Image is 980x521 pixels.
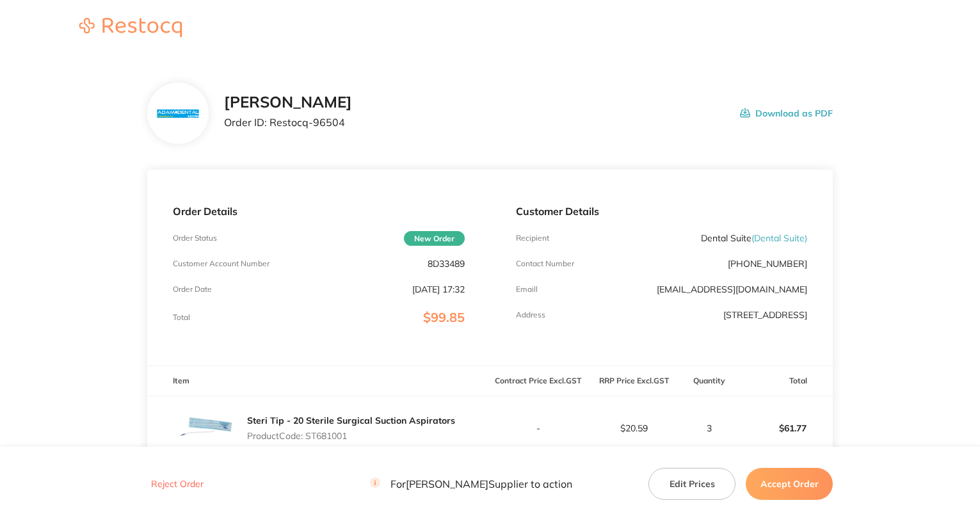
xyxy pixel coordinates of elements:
p: Total [173,313,190,322]
p: Product Code: ST681001 [247,431,455,441]
img: N3hiYW42Mg [157,109,198,118]
p: Address [516,310,545,319]
p: 3 [683,423,737,433]
button: Edit Prices [648,468,735,500]
p: $61.77 [737,413,832,444]
p: For [PERSON_NAME] Supplier to action [370,478,572,490]
a: Steri Tip - 20 Sterile Surgical Suction Aspirators [247,415,455,426]
p: [STREET_ADDRESS] [723,310,807,320]
button: Reject Order [147,479,207,490]
p: [DATE] 17:32 [412,284,465,294]
th: RRP Price Excl. GST [586,366,682,396]
button: Download as PDF [740,93,833,133]
img: Restocq logo [67,18,195,37]
p: 8D33489 [428,259,465,269]
span: $99.85 [423,309,465,325]
span: New Order [404,231,465,246]
p: Order Details [173,205,465,217]
th: Item [147,366,490,396]
a: Restocq logo [67,18,195,39]
span: ( Dental Suite ) [751,232,807,244]
p: Order Status [173,234,217,243]
p: Contact Number [516,259,574,268]
p: Emaill [516,285,538,294]
p: Recipient [516,234,549,243]
th: Contract Price Excl. GST [490,366,586,396]
p: Order Date [173,285,212,294]
p: - [491,423,586,433]
a: [EMAIL_ADDRESS][DOMAIN_NAME] [657,284,807,295]
p: $20.59 [587,423,682,433]
img: NHRmeGpiOA [173,396,237,460]
p: [PHONE_NUMBER] [728,259,807,269]
p: Customer Account Number [173,259,269,268]
p: Dental Suite [701,233,807,243]
button: Accept Order [746,468,833,500]
p: Order ID: Restocq- 96504 [224,116,352,128]
h2: [PERSON_NAME] [224,93,352,111]
th: Total [737,366,833,396]
p: Customer Details [516,205,808,217]
th: Quantity [682,366,737,396]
